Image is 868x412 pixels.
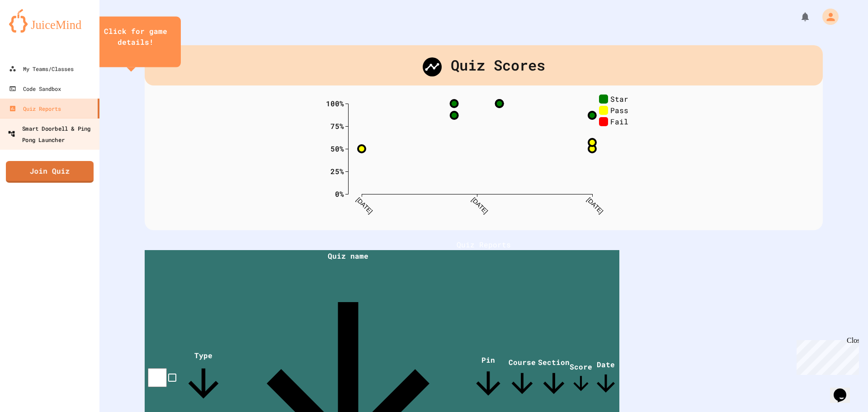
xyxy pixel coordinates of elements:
[355,196,374,215] text: [DATE]
[538,357,570,399] span: Section
[330,143,344,153] text: 50%
[4,4,62,57] div: Chat with us now!Close
[9,9,90,33] img: logo-orange.svg
[8,123,97,145] div: Smart Doorbell & Ping Pong Launcher
[610,94,628,103] text: Star
[145,45,823,85] div: Quiz Scores
[610,105,628,114] text: Pass
[813,6,841,27] div: My Account
[585,196,604,215] text: [DATE]
[470,355,506,402] span: Pin
[610,116,628,126] text: Fail
[145,239,823,250] h1: Quiz Reports
[9,63,74,74] div: My Teams/Classes
[470,196,489,215] text: [DATE]
[330,121,344,130] text: 75%
[830,376,859,403] iframe: chat widget
[326,98,344,108] text: 100%
[99,26,172,47] div: Click for game details!
[506,357,538,399] span: Course
[181,350,226,406] span: Type
[793,336,859,375] iframe: chat widget
[592,360,619,397] span: Date
[6,161,94,183] a: Join Quiz
[148,368,167,387] input: select all desserts
[9,103,61,114] div: Quiz Reports
[330,166,344,175] text: 25%
[570,362,592,395] span: Score
[9,83,61,94] div: Code Sandbox
[335,189,344,198] text: 0%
